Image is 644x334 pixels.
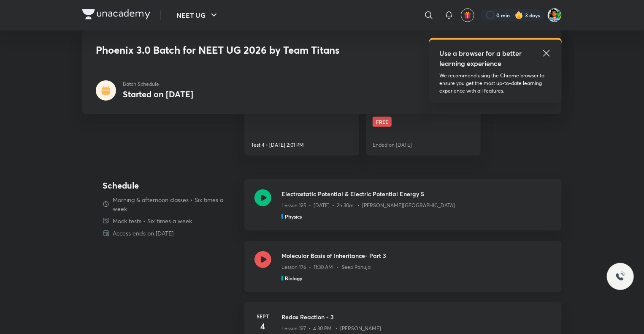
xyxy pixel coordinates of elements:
p: Access ends on [DATE] [113,229,173,238]
a: Company Logo [82,9,150,22]
h4: Started on [DATE] [123,88,193,100]
h5: Use a browser for a better learning experience [439,48,523,68]
p: Mock tests • Six times a week [113,216,192,225]
p: We recommend using the Chrome browser to ensure you get the most up-to-date learning experience w... [439,72,552,95]
img: streak [515,11,523,19]
h1: Phoenix 3.0 Batch for NEET UG 2026 by Team Titans [96,44,426,56]
p: Morning & afternoon classes • Six times a week [113,195,238,213]
p: Lesson 195 • [DATE] • 2h 30m • [PERSON_NAME][GEOGRAPHIC_DATA] [281,202,455,209]
img: ttu [615,271,625,282]
p: Test 4 • [DATE] 2:01 PM [251,141,304,149]
h6: Sept [254,312,271,320]
button: avatar [461,8,474,22]
a: Electrostatic Potential & Electric Potential Energy 5Lesson 195 • [DATE] • 2h 30m • [PERSON_NAME]... [244,179,562,241]
span: FREE [373,117,392,127]
h5: Biology [285,274,302,282]
h3: Redox Reaction - 3 [281,312,552,321]
h4: 4 [254,320,271,333]
button: NEET UG [171,7,224,24]
a: Molecular Basis of Inheritance- Part 3Lesson 196 • 11:30 AM • Seep PahujaBiology [244,241,562,302]
h3: Electrostatic Potential & Electric Potential Energy 5 [281,189,552,198]
h5: Physics [285,213,302,220]
p: Batch Schedule [123,80,193,88]
h4: Schedule [103,179,238,192]
img: Mehul Ghosh [547,8,562,22]
h4: Test Series [103,84,177,156]
h3: Molecular Basis of Inheritance- Part 3 [281,251,552,260]
img: avatar [464,11,471,19]
p: Ended on [DATE] [373,141,412,149]
img: Company Logo [82,9,150,19]
a: Phoenix 3.0 Batch for NEET UG 2026 by Team TitansTest 4 • [DATE] 2:01 PM [244,84,359,156]
p: Lesson 197 • 4:30 PM • [PERSON_NAME] [281,325,381,332]
p: Lesson 196 • 11:30 AM • Seep Pahuja [281,263,371,271]
a: Unacademy All India Test Series (UAITS ) for NEET UG - DroppersFREEEnded on [DATE] [366,84,481,156]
